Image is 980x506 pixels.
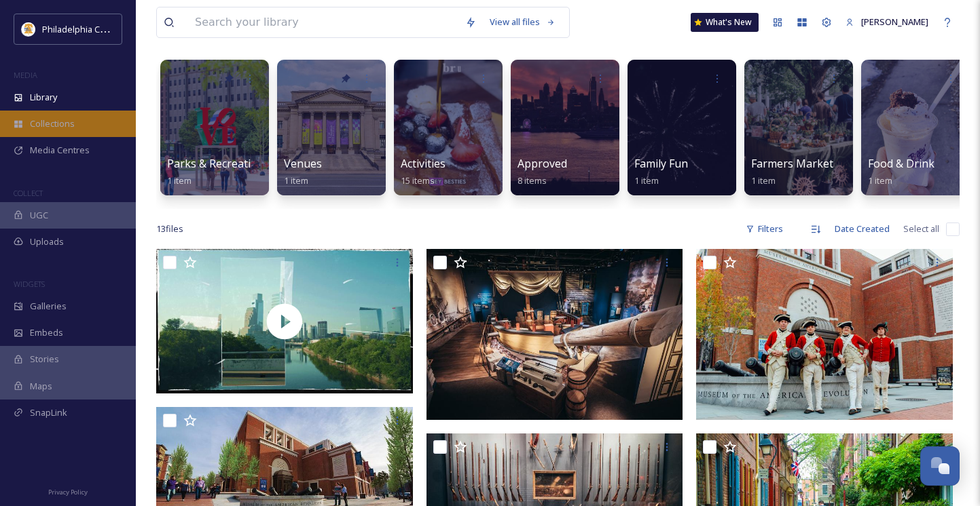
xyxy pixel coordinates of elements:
div: Date Created [828,216,896,242]
span: [PERSON_NAME] [861,16,928,28]
span: 1 item [634,174,659,187]
a: View all files [483,9,562,35]
input: Search your library [188,7,458,37]
a: Privacy Policy [48,483,88,499]
a: What's New [691,13,759,32]
span: 1 item [284,174,308,187]
span: COLLECT [14,188,43,198]
span: Collections [30,117,75,130]
span: Venues [284,156,322,171]
a: Approved8 items [518,157,567,187]
span: SnapLink [30,406,67,419]
img: download.jpeg [22,22,35,36]
span: 1 item [167,174,192,187]
a: Venues1 item [284,157,322,187]
span: Food & Drink [868,156,934,171]
button: Open Chat [920,446,960,486]
a: Food & Drink1 item [868,157,934,187]
a: Parks & Recreation1 item [167,157,264,187]
span: 8 items [518,174,547,187]
span: WIDGETS [14,279,45,289]
img: thumbnail [156,249,413,393]
span: Library [30,91,57,104]
span: Parks & Recreation [167,156,264,171]
a: Activities15 items [401,157,446,187]
div: Filters [739,216,790,242]
span: Family Fun [634,156,688,171]
span: UGC [30,209,48,222]
img: privateer-ship-photo-credit-bluecadet.jpg [427,249,683,420]
a: [PERSON_NAME] [839,9,935,35]
a: Family Fun1 item [634,157,688,187]
span: Embeds [30,326,63,339]
span: Maps [30,380,52,393]
a: Farmers Market1 item [751,157,833,187]
span: Uploads [30,235,64,248]
span: 1 item [868,174,892,187]
span: Media Centres [30,144,90,157]
span: Philadelphia Convention & Visitors Bureau [42,22,214,35]
img: Museum-of-the-American-Revolution-British-reenactors-photo-credit-K-Huff-for-PHLCVB-scaled.jpg [696,249,953,420]
span: Stories [30,353,59,366]
span: Select all [903,222,939,235]
span: Privacy Policy [48,488,88,497]
span: Activities [401,156,446,171]
span: 13 file s [156,222,183,235]
span: 15 items [401,174,435,187]
span: 1 item [751,174,776,187]
span: Farmers Market [751,156,833,171]
span: Galleries [30,300,67,313]
span: MEDIA [14,70,37,80]
span: Approved [518,156,567,171]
